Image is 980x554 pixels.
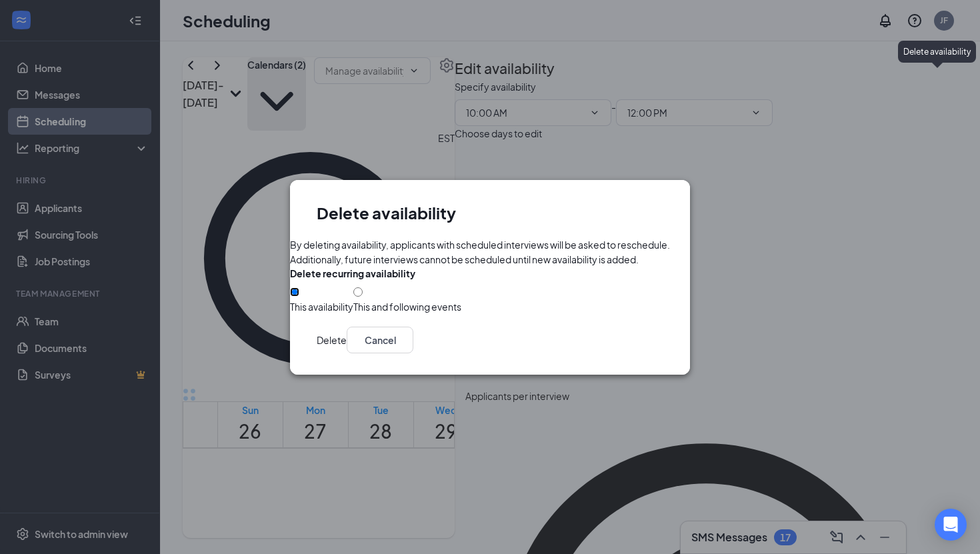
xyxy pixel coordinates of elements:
[317,327,347,353] button: Delete
[317,201,456,224] h1: Delete availability
[898,41,976,63] div: Delete availability
[290,300,353,313] div: This availability
[935,509,967,541] div: Open Intercom Messenger
[347,327,413,353] button: Cancel
[290,267,415,280] div: Delete recurring availability
[290,237,690,267] div: By deleting availability, applicants with scheduled interviews will be asked to reschedule. Addit...
[353,300,461,313] div: This and following events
